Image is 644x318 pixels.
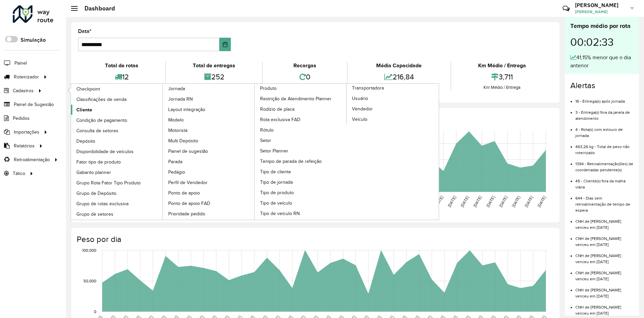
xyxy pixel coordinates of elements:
[71,126,163,136] a: Consulta de setores
[524,195,534,208] text: [DATE]
[71,94,163,104] a: Classificações de venda
[168,200,210,207] span: Ponto de apoio FAD
[168,70,260,84] div: 252
[255,84,439,220] a: Transportadora
[168,169,185,176] span: Pedágio
[168,210,205,217] span: Prioridade pedido
[453,62,551,70] div: Km Médio / Entrega
[71,105,163,115] a: Cliente
[260,158,322,165] span: Tempo de parada de refeição
[255,114,347,125] a: Rota exclusiva FAD
[349,62,449,70] div: Média Capacidade
[264,70,345,84] div: 0
[352,84,384,92] span: Transportadora
[570,22,634,31] div: Tempo médio por rota
[163,156,255,167] a: Parada
[349,70,449,84] div: 216,84
[163,115,255,125] a: Modelo
[14,101,54,108] span: Painel de Sugestão
[255,104,347,114] a: Rodízio de placa
[71,136,163,146] a: Depósito
[255,94,347,104] a: Restrição de Atendimento Planner
[71,84,163,94] a: Checkpoint
[575,282,634,299] li: CNH de [PERSON_NAME] venceu em [DATE]
[260,189,294,196] span: Tipo de produto
[163,84,347,220] a: Produto
[472,195,482,208] text: [DATE]
[71,157,163,167] a: Fator tipo de produto
[14,129,39,136] span: Importações
[168,137,198,144] span: Multi Depósito
[168,189,200,197] span: Ponto de apoio
[260,116,300,123] span: Rota exclusiva FAD
[219,38,231,51] button: Choose Date
[13,115,30,122] span: Pedidos
[76,190,116,197] span: Grupo de Depósito
[255,146,347,156] a: Setor Planner
[352,116,367,123] span: Veículo
[163,188,255,198] a: Ponto de apoio
[575,139,634,156] li: 463,26 kg - Total de peso não roteirizado
[255,198,347,208] a: Tipo de veículo
[260,147,288,154] span: Setor Planner
[575,9,625,15] span: [PERSON_NAME]
[460,195,469,208] text: [DATE]
[83,279,96,283] text: 50,000
[71,146,163,156] a: Disponibilidade de veículos
[76,96,127,103] span: Classificações de venda
[575,265,634,282] li: CNH de [PERSON_NAME] venceu em [DATE]
[78,27,92,35] label: Data
[163,177,255,187] a: Perfil de Vendedor
[94,309,96,314] text: 0
[575,248,634,265] li: CNH de [PERSON_NAME] venceu em [DATE]
[260,137,271,144] span: Setor
[453,70,551,84] div: 3,711
[255,135,347,145] a: Setor
[575,231,634,248] li: CNH de [PERSON_NAME] venceu em [DATE]
[71,178,163,188] a: Grupo Rota Fator Tipo Produto
[76,148,134,155] span: Disponibilidade de veículos
[347,114,439,124] a: Veículo
[78,5,115,12] h2: Dashboard
[260,127,274,134] span: Rótulo
[575,190,634,213] li: 644 - Dias sem retroalimentação de tempo de espera
[71,199,163,209] a: Grupo de rotas exclusiva
[255,125,347,135] a: Rótulo
[260,200,292,207] span: Tipo de veículo
[255,208,347,218] a: Tipo de veículo RN
[570,31,634,54] div: 00:02:33
[163,94,255,104] a: Jornada RN
[260,179,293,186] span: Tipo de jornada
[511,195,521,208] text: [DATE]
[575,173,634,190] li: 45 - Cliente(s) fora da malha viária
[76,127,118,134] span: Consulta de setores
[163,146,255,156] a: Painel de sugestão
[575,213,634,231] li: CNH de [PERSON_NAME] venceu em [DATE]
[82,248,96,252] text: 100,000
[570,54,634,70] div: 41,15% menor que o dia anterior
[76,106,92,113] span: Cliente
[13,170,25,177] span: Tático
[575,299,634,316] li: CNH de [PERSON_NAME] venceu em [DATE]
[575,2,625,8] h3: [PERSON_NAME]
[168,96,193,103] span: Jornada RN
[352,95,368,102] span: Usuário
[260,95,331,102] span: Restrição de Atendimento Planner
[168,148,208,155] span: Painel de sugestão
[260,85,277,92] span: Produto
[71,84,255,220] a: Jornada
[14,60,27,67] span: Painel
[260,106,294,113] span: Rodízio de placa
[168,158,182,165] span: Parada
[71,209,163,219] a: Grupo de setores
[575,93,634,104] li: 16 - Entrega(s) após jornada
[447,195,457,208] text: [DATE]
[255,177,347,187] a: Tipo de jornada
[163,209,255,219] a: Prioridade pedido
[498,195,508,208] text: [DATE]
[168,62,260,70] div: Total de entregas
[559,1,573,16] a: Contato Rápido
[76,138,95,145] span: Depósito
[575,156,634,173] li: 1394 - Retroalimentação(ões) de coordenadas pendente(s)
[347,104,439,114] a: Vendedor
